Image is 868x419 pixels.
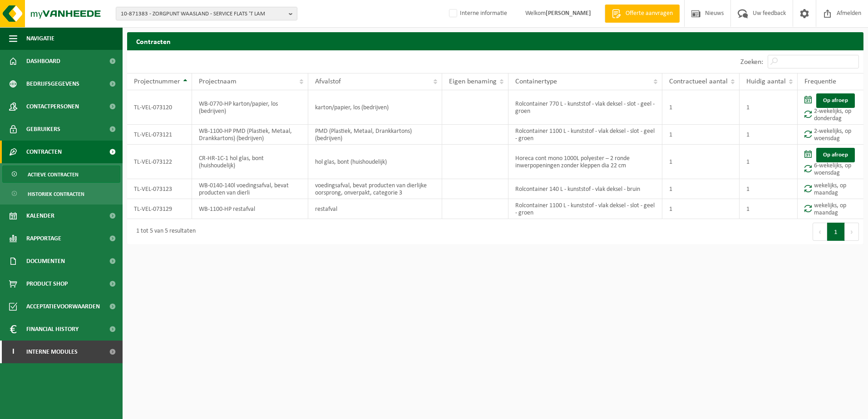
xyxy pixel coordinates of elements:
span: Offerte aanvragen [623,9,675,18]
td: 2-wekelijks, op donderdag [798,90,863,125]
span: Kalender [26,205,54,227]
label: Interne informatie [447,7,507,20]
span: Navigatie [26,27,54,50]
span: Dashboard [26,50,60,73]
span: Huidig aantal [746,78,786,85]
button: 10-871383 - ZORGPUNT WAASLAND - SERVICE FLATS 'T LAM [116,7,297,20]
span: Projectnummer [134,78,180,85]
td: 1 [740,179,798,199]
td: karton/papier, los (bedrijven) [308,90,443,125]
a: Historiek contracten [2,185,120,202]
td: Rolcontainer 1100 L - kunststof - vlak deksel - slot - geel - groen [508,199,662,219]
button: 1 [827,223,845,241]
td: WB-1100-HP PMD (Plastiek, Metaal, Drankkartons) (bedrijven) [192,125,308,145]
td: wekelijks, op maandag [798,199,863,219]
span: Actieve contracten [28,166,79,183]
span: Contractueel aantal [669,78,728,85]
td: CR-HR-1C-1 hol glas, bont (huishoudelijk) [192,145,308,179]
td: 1 [740,90,798,125]
a: Op afroep [816,93,855,108]
a: Offerte aanvragen [605,5,680,23]
span: Interne modules [26,341,78,363]
td: Rolcontainer 770 L - kunststof - vlak deksel - slot - geel - groen [508,90,662,125]
td: Rolcontainer 1100 L - kunststof - vlak deksel - slot - geel - groen [508,125,662,145]
td: TL-VEL-073129 [127,199,192,219]
td: 2-wekelijks, op woensdag [798,125,863,145]
td: 1 [662,179,740,199]
td: TL-VEL-073122 [127,145,192,179]
td: 1 [662,90,740,125]
span: Containertype [515,78,557,85]
td: Rolcontainer 140 L - kunststof - vlak deksel - bruin [508,179,662,199]
td: wekelijks, op maandag [798,179,863,199]
span: Product Shop [26,273,68,295]
a: Actieve contracten [2,166,120,183]
td: WB-1100-HP restafval [192,199,308,219]
td: PMD (Plastiek, Metaal, Drankkartons) (bedrijven) [308,125,443,145]
span: I [9,341,17,363]
span: Frequentie [804,78,836,85]
button: Previous [813,223,827,241]
td: TL-VEL-073123 [127,179,192,199]
td: 1 [740,125,798,145]
button: Next [845,223,859,241]
td: 1 [740,199,798,219]
td: 1 [740,145,798,179]
td: WB-0140-140l voedingsafval, bevat producten van dierli [192,179,308,199]
td: TL-VEL-073121 [127,125,192,145]
span: Contracten [26,141,62,163]
span: Afvalstof [315,78,341,85]
span: Eigen benaming [449,78,497,85]
span: Financial History [26,318,79,341]
td: 1 [662,125,740,145]
td: 1 [662,199,740,219]
strong: [PERSON_NAME] [546,10,591,17]
td: Horeca cont mono 1000L polyester – 2 ronde inwerpopeningen zonder kleppen dia 22 cm [508,145,662,179]
span: Gebruikers [26,118,60,141]
div: 1 tot 5 van 5 resultaten [132,224,196,240]
span: Historiek contracten [28,185,84,203]
td: 1 [662,145,740,179]
span: Documenten [26,250,65,273]
td: hol glas, bont (huishoudelijk) [308,145,443,179]
a: Op afroep [816,148,855,162]
td: voedingsafval, bevat producten van dierlijke oorsprong, onverpakt, categorie 3 [308,179,443,199]
span: Rapportage [26,227,61,250]
td: WB-0770-HP karton/papier, los (bedrijven) [192,90,308,125]
span: 10-871383 - ZORGPUNT WAASLAND - SERVICE FLATS 'T LAM [121,7,285,21]
span: Contactpersonen [26,95,79,118]
span: Projectnaam [199,78,237,85]
span: Bedrijfsgegevens [26,73,79,95]
td: TL-VEL-073120 [127,90,192,125]
td: restafval [308,199,443,219]
span: Acceptatievoorwaarden [26,295,100,318]
h2: Contracten [127,32,863,50]
td: 6-wekelijks, op woensdag [798,145,863,179]
label: Zoeken: [740,58,763,66]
